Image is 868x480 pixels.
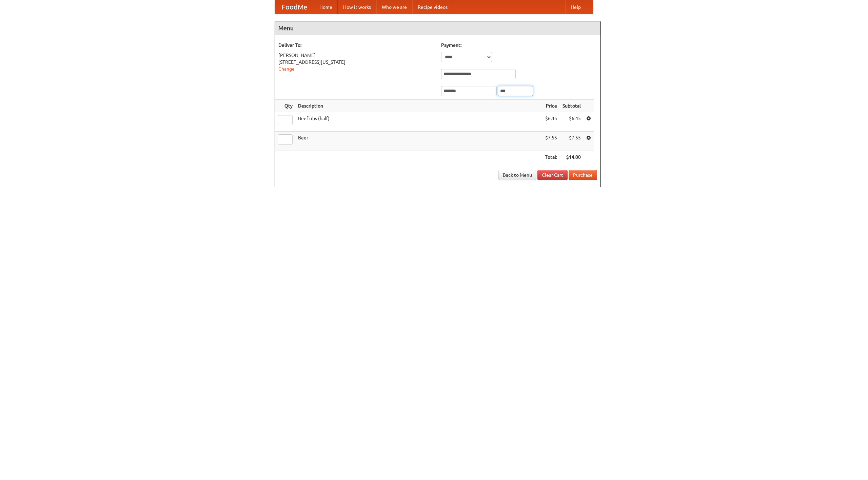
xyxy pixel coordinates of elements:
[542,112,560,132] td: $6.45
[314,0,338,14] a: Home
[295,132,542,151] td: Beer
[275,21,600,35] h4: Menu
[278,59,434,65] div: [STREET_ADDRESS][US_STATE]
[278,52,434,59] div: [PERSON_NAME]
[542,151,560,164] th: Total:
[560,132,584,151] td: $7.55
[560,112,584,132] td: $6.45
[542,132,560,151] td: $7.55
[569,170,597,180] button: Purchase
[498,170,536,180] a: Back to Menu
[560,100,584,112] th: Subtotal
[278,42,434,49] h5: Deliver To:
[537,170,568,180] a: Clear Cart
[338,0,376,14] a: How it works
[565,0,586,14] a: Help
[376,0,412,14] a: Who we are
[560,151,584,164] th: $14.00
[278,66,295,72] a: Change
[412,0,453,14] a: Recipe videos
[275,0,314,14] a: FoodMe
[295,100,542,112] th: Description
[275,100,295,112] th: Qty
[295,112,542,132] td: Beef ribs (half)
[441,42,597,49] h5: Payment:
[542,100,560,112] th: Price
